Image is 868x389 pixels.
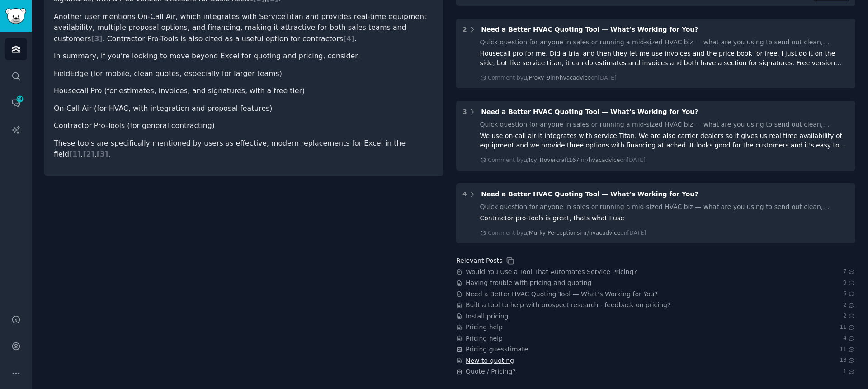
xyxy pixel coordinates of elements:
span: 4 [843,334,855,342]
div: Quick question for anyone in sales or running a mid-sized HVAC biz — what are you using to send o... [480,202,849,212]
div: 4 [462,190,467,199]
span: 1 [843,368,855,376]
a: 84 [5,92,27,114]
span: Need a Better HVAC Quoting Tool — What’s Working for You? [481,190,698,198]
span: 84 [16,96,24,102]
a: Pricing help [466,334,503,343]
a: New to quoting [466,356,514,365]
span: r/hvacadvice [555,75,591,81]
span: u/Icy_Hovercraft167 [524,157,579,163]
a: Pricing guesstimate [466,345,528,354]
li: FieldEdge (for mobile, clean quotes, especially for larger teams) [54,68,434,80]
div: Housecall pro for me. Did a trial and then they let me use invoices and the price book for free. ... [480,49,849,68]
a: Would You Use a Tool That Automates Service Pricing? [466,267,637,277]
span: [ 4 ] [343,34,354,43]
a: Quote / Pricing? [466,367,516,376]
span: 9 [843,279,855,287]
a: Need a Better HVAC Quoting Tool — What’s Working for You? [466,289,658,299]
div: Comment by in on [DATE] [488,74,617,82]
span: r/hvacadvice [585,157,620,163]
span: u/Murky-Perceptions [524,230,580,236]
li: Housecall Pro (for estimates, invoices, and signatures, with a free tier) [54,85,434,97]
span: r/hvacadvice [585,230,621,236]
div: Quick question for anyone in sales or running a mid-sized HVAC biz — what are you using to send o... [480,38,849,47]
div: 2 [462,25,467,34]
div: Comment by in on [DATE] [488,229,646,237]
span: Need a Better HVAC Quoting Tool — What’s Working for You? [481,26,698,33]
img: GummySearch logo [5,8,26,24]
div: Comment by in on [DATE] [488,157,646,165]
a: Pricing help [466,323,503,332]
a: Having trouble with pricing and quoting [466,278,591,288]
span: u/Proxy_9 [524,75,550,81]
div: We use on-call air it integrates with service Titan. We are also carrier dealers so it gives us r... [480,131,849,150]
span: 2 [843,301,855,309]
p: Another user mentions On-Call Air, which integrates with ServiceTitan and provides real-time equi... [54,11,434,45]
span: [ 1 ] [69,150,80,158]
span: 6 [843,290,855,298]
span: 7 [843,268,855,276]
span: [ 3 ] [97,150,108,158]
li: Contractor Pro-Tools (for general contracting) [54,120,434,132]
div: Quick question for anyone in sales or running a mid-sized HVAC biz — what are you using to send o... [480,120,849,129]
div: Contractor pro-tools is great, thats what I use [480,213,849,223]
span: [ 2 ] [83,150,94,158]
span: 13 [840,356,855,365]
div: Relevant Posts [456,256,502,266]
span: 11 [840,323,855,332]
a: Built a tool to help with prospect research - feedback on pricing? [466,300,670,310]
p: In summary, if you're looking to move beyond Excel for quoting and pricing, consider: [54,51,434,62]
div: 3 [462,107,467,117]
span: 2 [843,312,855,320]
span: 11 [840,346,855,354]
span: Need a Better HVAC Quoting Tool — What’s Working for You? [481,108,698,115]
span: [ 3 ] [91,34,102,43]
li: On-Call Air (for HVAC, with integration and proposal features) [54,103,434,114]
p: These tools are specifically mentioned by users as effective, modern replacements for Excel in th... [54,138,434,160]
a: Install pricing [466,312,508,321]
